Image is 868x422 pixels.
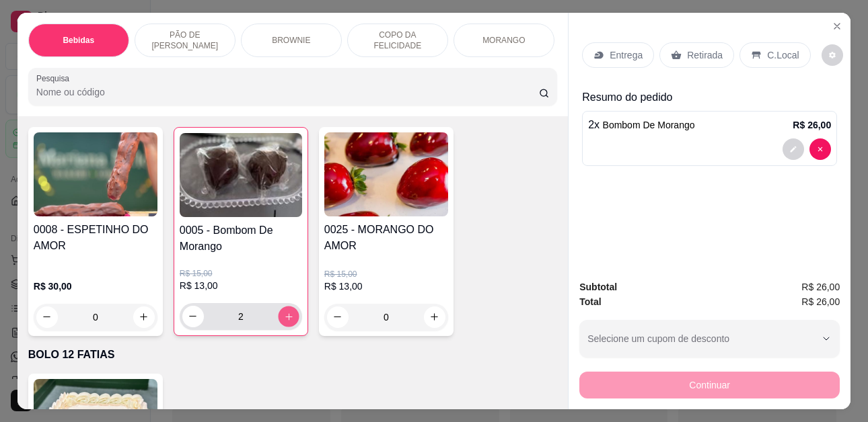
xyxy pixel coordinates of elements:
[63,35,94,46] p: Bebidas
[579,320,840,357] button: Selecione um cupom de desconto
[826,15,848,37] button: Close
[822,44,843,66] button: decrease-product-quantity
[34,132,157,216] img: product-image
[482,35,525,46] p: MORANGO
[579,282,617,292] strong: Subtotal
[588,117,694,133] p: 2 x
[36,85,539,99] input: Pesquisa
[180,268,302,279] p: R$ 15,00
[801,294,840,309] span: R$ 26,00
[809,138,831,160] button: decrease-product-quantity
[327,306,349,328] button: decrease-product-quantity
[182,306,204,327] button: decrease-product-quantity
[272,35,310,46] p: BROWNIE
[36,73,74,84] label: Pesquisa
[36,306,58,328] button: decrease-product-quantity
[603,120,695,130] span: Bombom De Morango
[582,89,837,105] p: Resumo do pedido
[767,48,799,62] p: C.Local
[180,222,302,255] h4: 0005 - Bombom De Morango
[801,280,840,294] span: R$ 26,00
[783,138,804,160] button: decrease-product-quantity
[324,132,448,216] img: product-image
[324,269,448,280] p: R$ 15,00
[424,306,445,328] button: increase-product-quantity
[610,48,643,62] p: Entrega
[324,222,448,254] h4: 0025 - MORANGO DO AMOR
[579,296,601,307] strong: Total
[34,280,157,293] p: R$ 30,00
[28,347,557,363] p: BOLO 12 FATIAS
[133,306,155,328] button: increase-product-quantity
[180,279,302,292] p: R$ 13,00
[324,280,448,293] p: R$ 13,00
[180,133,302,217] img: product-image
[34,222,157,254] h4: 0008 - ESPETINHO DO AMOR
[687,48,723,62] p: Retirada
[793,118,831,132] p: R$ 26,00
[359,30,437,51] p: COPO DA FELICIDADE
[278,306,299,327] button: increase-product-quantity
[146,30,224,51] p: PÃO DE [PERSON_NAME]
